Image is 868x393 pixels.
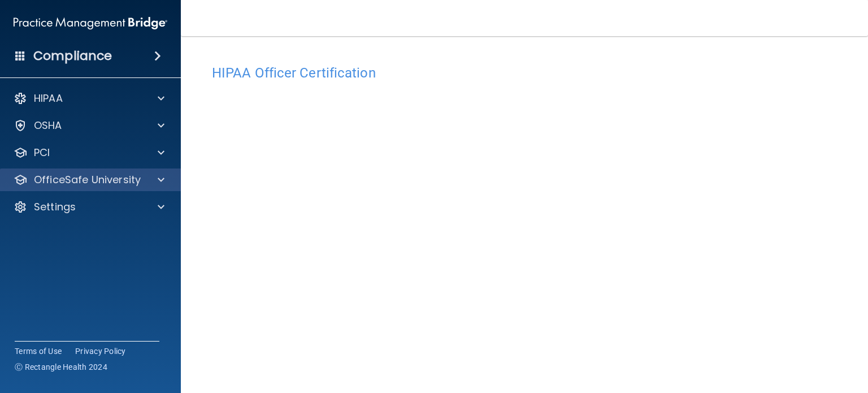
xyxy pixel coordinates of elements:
[15,361,107,373] span: Ⓒ Rectangle Health 2024
[14,119,164,132] a: OSHA
[14,173,164,187] a: OfficeSafe University
[14,12,167,34] img: PMB logo
[14,200,164,214] a: Settings
[75,346,126,357] a: Privacy Policy
[34,119,62,132] p: OSHA
[34,200,76,214] p: Settings
[212,66,837,80] h4: HIPAA Officer Certification
[15,346,62,357] a: Terms of Use
[34,92,63,105] p: HIPAA
[34,173,141,187] p: OfficeSafe University
[34,146,50,159] p: PCI
[33,48,112,64] h4: Compliance
[14,146,164,159] a: PCI
[14,92,164,105] a: HIPAA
